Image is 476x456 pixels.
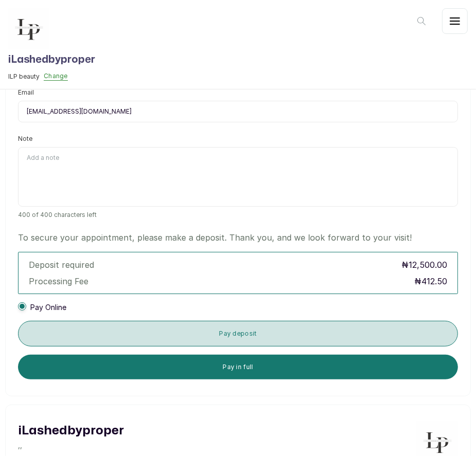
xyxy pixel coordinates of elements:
span: ₦412.50 [414,275,447,287]
h2: iLashedbyproper [18,422,124,440]
h1: iLashedbyproper [8,51,95,68]
p: Processing Fee [29,275,88,287]
label: Email [18,88,34,97]
span: ₦12,500.00 [401,259,447,271]
span: 400 of 400 characters left [18,211,458,219]
button: Pay deposit [18,321,458,346]
p: , , [18,440,124,450]
span: ILP beauty [8,72,40,81]
p: To secure your appointment, please make a deposit. Thank you, and we look forward to your visit! [18,231,458,244]
input: email@acme.com [18,101,458,122]
p: Deposit required [29,259,94,271]
label: Note [18,135,32,143]
button: ILP beautyChange [8,72,95,81]
button: Pay in full [18,355,458,379]
button: Change [44,72,68,81]
img: business logo [8,8,49,49]
span: Pay Online [30,302,66,313]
